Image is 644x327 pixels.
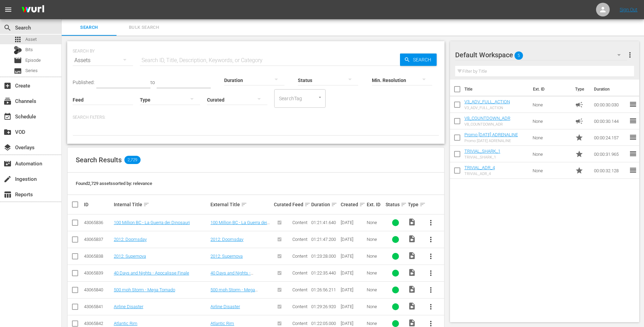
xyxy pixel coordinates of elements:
div: 43065838 [84,254,112,259]
div: None [367,287,383,292]
span: Ad [575,117,583,125]
div: V8_COUNTDOWN_ADR [464,122,510,127]
div: 43065836 [84,220,112,225]
div: 01:29:26.920 [311,304,339,309]
a: Sign Out [620,7,637,12]
span: more_vert [427,269,435,277]
th: Type [571,80,590,99]
span: more_vert [427,219,435,227]
div: 01:23:28.000 [311,254,339,259]
div: Feed [292,200,309,209]
span: Search [410,54,437,66]
a: Airline Disaster [210,304,240,309]
span: reorder [629,133,637,141]
div: None [367,254,383,259]
span: Asset [14,35,22,44]
div: Assets [73,51,133,70]
span: sort [331,201,337,208]
span: more_vert [427,252,435,260]
div: [DATE] [341,304,365,309]
span: sort [241,201,247,208]
span: more_vert [427,286,435,294]
span: more_vert [427,303,435,311]
div: Default Workspace [455,45,627,65]
span: Automation [3,160,12,168]
div: 43065840 [84,287,112,292]
td: None [530,96,573,113]
td: 00:00:32.128 [591,162,629,179]
button: Open [317,94,323,101]
a: 40 Days and Nights - Apocalisse Finale [210,270,253,281]
button: more_vert [423,299,439,315]
a: 500 mph Storm - Mega Tornado [114,287,175,292]
span: more_vert [626,51,634,59]
span: menu [4,5,12,14]
span: Schedule [3,113,12,121]
img: ans4CAIJ8jUAAAAAAAAAAAAAAAAAAAAAAAAgQb4GAAAAAAAAAAAAAAAAAAAAAAAAJMjXAAAAAAAAAAAAAAAAAAAAAAAAgAT5G... [16,2,49,18]
div: 01:26:56.211 [311,287,339,292]
td: None [530,113,573,129]
span: Content [292,220,307,225]
div: 01:21:41.640 [311,220,339,225]
td: None [530,162,573,179]
div: Curated [274,202,290,207]
span: Search Results [76,156,122,164]
div: None [367,270,383,276]
button: more_vert [423,265,439,281]
span: reorder [629,150,637,158]
div: Duration [311,200,339,209]
div: Ext. ID [367,202,383,207]
span: Ad [575,101,583,109]
a: Promo [DATE] ADRENALINE [464,132,518,137]
a: 100 Million BC - La Guerra dei Dinosauri [114,220,190,225]
a: 100 Million BC - La Guerra dei Dinosauri [210,220,270,230]
div: None [367,321,383,326]
td: None [530,146,573,162]
span: Create [3,82,12,90]
div: [DATE] [341,237,365,242]
td: 00:00:31.965 [591,146,629,162]
span: sort [401,201,407,208]
div: None [367,220,383,225]
a: TRIVIAL_SHARK_1 [464,149,500,154]
a: 2012: Supernova [210,254,243,259]
div: 43065842 [84,321,112,326]
span: Video [408,302,416,310]
span: Content [292,304,307,309]
button: Search [400,54,437,66]
a: V8_COUNTDOWN_ADR [464,116,510,121]
span: 2,729 [124,156,141,164]
span: Video [408,235,416,243]
div: V3_ADV_FULL_ACTION [464,106,510,110]
button: more_vert [423,214,439,231]
span: to [150,80,155,85]
div: [DATE] [341,287,365,292]
span: Reports [3,190,12,199]
div: Created [341,200,365,209]
span: Series [25,67,38,74]
span: Series [14,67,22,75]
div: None [367,304,383,309]
div: Internal Title [114,200,208,209]
div: 01:22:35.440 [311,270,339,276]
span: Content [292,254,307,259]
div: TRIVIAL_ADR_4 [464,172,495,176]
span: Content [292,270,307,276]
div: Type [408,200,421,209]
span: Video [408,218,416,226]
div: External Title [210,200,272,209]
div: Bits [14,46,22,54]
div: 43065841 [84,304,112,309]
span: Bulk Search [121,24,167,32]
p: Search Filters: [73,115,439,120]
span: Bits [25,46,33,53]
a: TRIVIAL_ADR_4 [464,165,495,170]
span: sort [359,201,365,208]
button: more_vert [423,231,439,248]
td: 00:00:30.144 [591,113,629,129]
span: Content [292,287,307,292]
span: Search [3,24,12,32]
div: TRIVIAL_SHARK_1 [464,155,500,160]
span: Asset [25,36,37,43]
a: 2012: Doomsday [114,237,147,242]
